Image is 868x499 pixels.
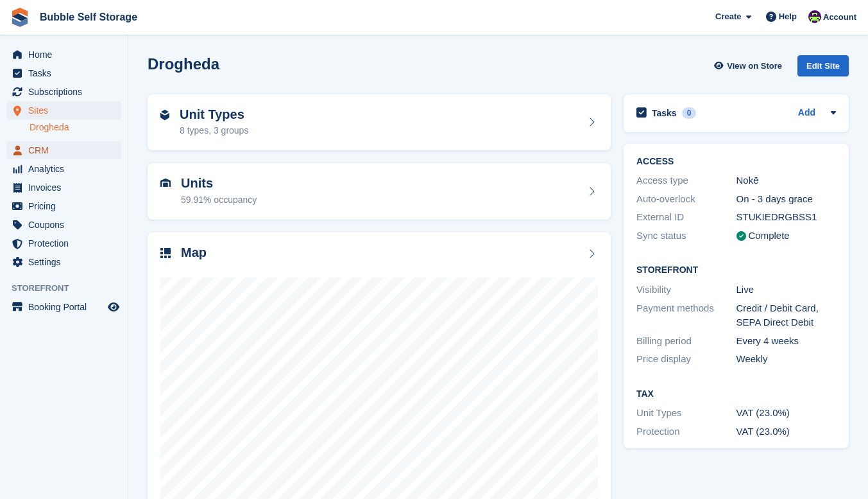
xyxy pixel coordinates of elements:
span: Tasks [28,64,105,82]
div: Credit / Debit Card, SEPA Direct Debit [736,301,837,330]
a: menu [6,141,121,159]
a: menu [6,253,121,271]
a: Unit Types 8 types, 3 groups [148,94,611,151]
a: menu [6,46,121,64]
div: Protection [636,425,736,439]
span: CRM [28,141,105,159]
a: Preview store [106,299,121,315]
span: Coupons [28,216,105,234]
a: menu [6,298,121,316]
span: View on Store [727,60,782,73]
div: External ID [636,210,736,225]
div: VAT (23.0%) [736,425,837,439]
a: menu [6,197,121,215]
h2: Drogheda [148,55,219,73]
a: menu [6,160,121,178]
div: VAT (23.0%) [736,406,837,421]
div: Live [736,283,837,297]
div: Unit Types [636,406,736,421]
img: stora-icon-8386f47178a22dfd0bd8f6a31ec36ba5ce8667c1dd55bd0f319d3a0aa187defe.svg [10,8,30,27]
a: menu [6,234,121,252]
div: On - 3 days grace [736,192,837,207]
a: menu [6,64,121,82]
h2: Tasks [652,107,677,119]
h2: ACCESS [636,157,836,167]
img: map-icn-33ee37083ee616e46c38cad1a60f524a97daa1e2b2c8c0bc3eb3415660979fc1.svg [160,248,171,258]
div: Nokē [736,173,837,188]
a: Units 59.91% occupancy [148,163,611,220]
a: menu [6,216,121,234]
h2: Storefront [636,265,836,276]
div: Auto-overlock [636,192,736,207]
div: 59.91% occupancy [181,193,257,207]
div: Price display [636,352,736,367]
span: Storefront [12,282,128,295]
span: Settings [28,253,105,271]
div: 8 types, 3 groups [180,124,248,137]
span: Create [715,10,741,23]
a: Edit Site [797,55,849,82]
a: Bubble Self Storage [35,6,142,28]
h2: Units [181,176,257,191]
div: Access type [636,173,736,188]
div: Billing period [636,334,736,349]
h2: Tax [636,389,836,399]
div: Sync status [636,229,736,243]
span: Invoices [28,179,105,197]
div: Every 4 weeks [736,334,837,349]
span: Home [28,46,105,64]
h2: Map [181,245,207,260]
div: Visibility [636,283,736,297]
div: Payment methods [636,301,736,330]
a: View on Store [712,55,787,76]
a: menu [6,101,121,119]
div: STUKIEDRGBSS1 [736,210,837,225]
div: 0 [682,107,697,119]
a: menu [6,83,121,101]
span: Booking Portal [28,298,105,316]
span: Sites [28,101,105,119]
div: Edit Site [797,55,849,76]
div: Weekly [736,352,837,367]
span: Protection [28,234,105,252]
span: Account [823,11,856,24]
h2: Unit Types [180,107,248,122]
span: Help [779,10,797,23]
img: unit-icn-7be61d7bf1b0ce9d3e12c5938cc71ed9869f7b940bace4675aadf7bd6d80202e.svg [160,179,171,188]
a: menu [6,179,121,197]
span: Subscriptions [28,83,105,101]
div: Complete [749,229,790,243]
span: Analytics [28,160,105,178]
img: unit-type-icn-2b2737a686de81e16bb02015468b77c625bbabd49415b5ef34ead5e3b44a266d.svg [160,110,169,120]
img: Tom Gilmore [808,10,821,23]
a: Add [798,106,815,121]
a: Drogheda [30,121,121,134]
span: Pricing [28,197,105,215]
